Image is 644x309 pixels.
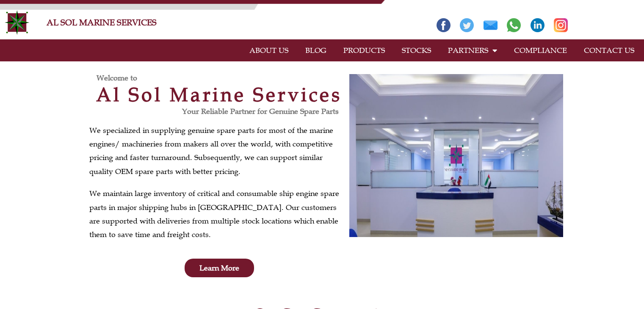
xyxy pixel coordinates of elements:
[185,259,254,277] a: Learn More
[335,41,393,60] a: PRODUCTS
[47,17,157,28] a: AL SOL MARINE SERVICES
[241,41,297,60] a: ABOUT US
[89,108,339,115] h3: Your Reliable Partner for Genuine Spare Parts
[97,74,349,82] h3: Welcome to
[297,41,335,60] a: BLOG
[199,264,239,272] span: Learn More
[393,41,439,60] a: STOCKS
[4,10,30,35] img: Alsolmarine-logo
[89,124,345,179] p: We specialized in supplying genuine spare parts for most of the marine engines/ machineries from ...
[439,41,506,60] a: PARTNERS
[506,41,575,60] a: COMPLIANCE
[575,41,643,60] a: CONTACT US
[89,85,349,104] h2: Al Sol Marine Services
[89,187,345,242] p: We maintain large inventory of critical and consumable ship engine spare parts in major shipping ...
